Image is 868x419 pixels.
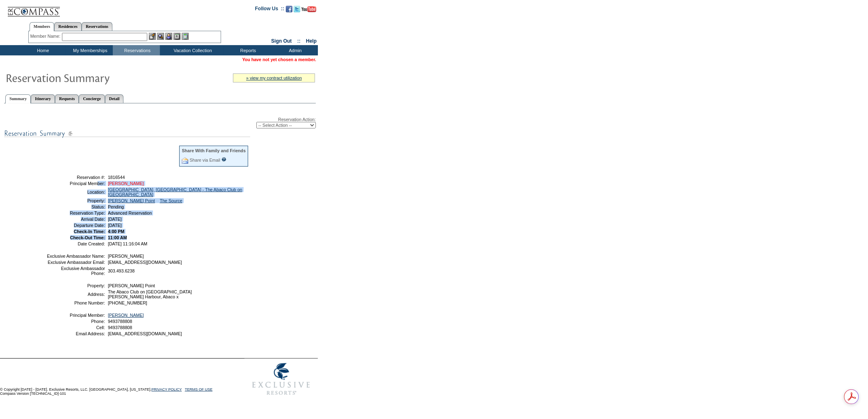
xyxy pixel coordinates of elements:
td: Phone: [46,319,105,324]
td: Departure Date: [46,223,105,228]
td: Property: [46,198,105,203]
span: You have not yet chosen a member. [242,57,316,62]
span: The Abaco Club on [GEOGRAPHIC_DATA] [PERSON_NAME] Harbour, Abaco x [108,289,192,299]
td: Cell: [46,325,105,330]
strong: Check-In Time: [74,229,105,234]
a: Reservations [82,22,112,31]
img: View [157,33,164,40]
a: Concierge [79,94,105,103]
td: Email Address: [46,331,105,336]
img: Exclusive Resorts [244,359,318,400]
div: Reservation Action: [4,117,316,128]
span: [PHONE_NUMBER] [108,300,147,305]
a: Detail [105,94,124,103]
img: b_calculator.gif [182,33,189,40]
td: Reports [224,45,271,55]
span: Pending [108,204,124,209]
td: Vacation Collection [160,45,224,55]
span: [EMAIL_ADDRESS][DOMAIN_NAME] [108,331,182,336]
td: Date Created: [46,241,105,246]
a: [PERSON_NAME] Point [108,198,155,203]
td: Reservation #: [46,175,105,180]
input: What is this? [222,157,226,162]
span: [PERSON_NAME] Point [108,283,155,288]
a: [PERSON_NAME] [108,313,144,318]
img: Follow us on Twitter [294,6,300,12]
img: Impersonate [165,33,172,40]
a: Members [30,22,55,31]
span: 9493788808 [108,319,132,324]
span: [DATE] [108,223,122,228]
img: Become our fan on Facebook [286,6,292,12]
td: Address: [46,289,105,299]
a: [GEOGRAPHIC_DATA], [GEOGRAPHIC_DATA] - The Abaco Club on [GEOGRAPHIC_DATA] [108,187,242,197]
img: Reservations [174,33,180,40]
a: TERMS OF USE [185,387,213,392]
a: Sign Out [271,38,292,44]
a: Residences [54,22,82,31]
td: My Memberships [66,45,113,55]
span: 303.493.6238 [108,268,135,273]
td: Arrival Date: [46,217,105,222]
td: Phone Number: [46,300,105,305]
td: Principal Member: [46,181,105,186]
strong: Check-Out Time: [70,235,105,240]
a: Itinerary [31,94,55,103]
span: [PERSON_NAME] [108,254,144,259]
img: Subscribe to our YouTube Channel [302,6,316,12]
a: Become our fan on Facebook [286,8,292,13]
span: Advanced Reservation [108,211,152,215]
span: [DATE] [108,217,122,222]
td: Exclusive Ambassador Name: [46,254,105,259]
span: [DATE] 11:16:04 AM [108,241,147,246]
a: The Source [160,198,183,203]
div: Share With Family and Friends [182,148,246,153]
img: subTtlResSummary.gif [4,128,250,139]
a: » view my contract utilization [246,76,302,80]
a: PRIVACY POLICY [151,387,182,392]
img: b_edit.gif [149,33,156,40]
a: Help [306,38,317,44]
span: 1816544 [108,175,125,180]
a: Requests [55,94,79,103]
td: Exclusive Ambassador Email: [46,260,105,265]
td: Reservations [113,45,160,55]
span: [EMAIL_ADDRESS][DOMAIN_NAME] [108,260,182,265]
a: Follow us on Twitter [294,8,300,13]
td: Admin [271,45,318,55]
td: Reservation Type: [46,211,105,215]
span: 4:00 PM [108,229,124,234]
span: :: [297,38,301,44]
span: 9493788808 [108,325,132,330]
a: Subscribe to our YouTube Channel [302,8,316,13]
a: Share via Email [190,158,220,163]
a: Summary [5,94,31,103]
img: Reservaton Summary [5,69,169,86]
td: Status: [46,204,105,209]
td: Principal Member: [46,313,105,318]
td: Home [18,45,66,55]
td: Location: [46,187,105,197]
a: [PERSON_NAME] [108,181,144,186]
td: Follow Us :: [255,5,284,15]
td: Property: [46,283,105,288]
span: 11:00 AM [108,235,127,240]
td: Exclusive Ambassador Phone: [46,266,105,276]
div: Member Name: [30,33,62,40]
